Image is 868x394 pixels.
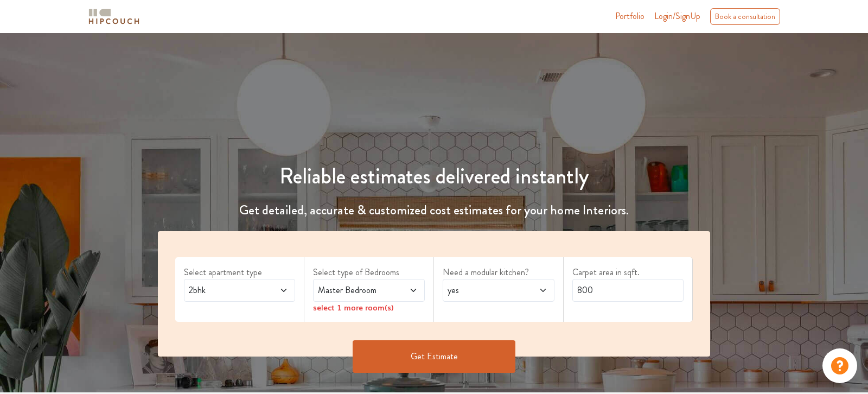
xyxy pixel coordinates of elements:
[572,266,684,279] label: Carpet area in sqft.
[184,266,296,279] label: Select apartment type
[654,10,700,22] span: Login/SignUp
[443,266,554,279] label: Need a modular kitchen?
[151,202,717,218] h4: Get detailed, accurate & customized cost estimates for your home Interiors.
[313,302,425,313] div: select 1 more room(s)
[316,284,392,297] span: Master Bedroom
[572,279,684,302] input: Enter area sqft
[313,266,425,279] label: Select type of Bedrooms
[87,7,141,26] img: logo-horizontal.svg
[710,8,780,25] div: Book a consultation
[187,284,263,297] span: 2bhk
[151,163,717,189] h1: Reliable estimates delivered instantly
[353,340,515,373] button: Get Estimate
[615,10,644,23] a: Portfolio
[445,284,522,297] span: yes
[87,4,141,29] span: logo-horizontal.svg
